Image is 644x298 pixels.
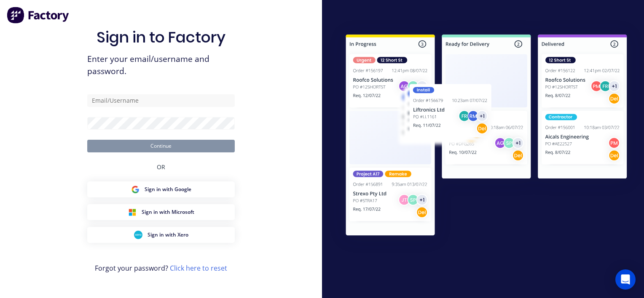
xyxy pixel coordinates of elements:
a: Click here to reset [170,263,227,273]
div: OR [157,152,165,181]
input: Email/Username [87,94,235,107]
img: Factory [7,7,70,24]
div: Open Intercom Messenger [615,269,636,290]
span: Forgot your password? [95,263,227,273]
h1: Sign in to Factory [97,28,225,46]
img: Xero Sign in [134,231,142,239]
span: Sign in with Xero [148,231,188,239]
img: Microsoft Sign in [128,208,137,216]
img: Google Sign in [131,185,140,194]
img: Sign in [329,19,644,254]
span: Sign in with Google [145,186,191,193]
span: Sign in with Microsoft [142,208,194,216]
button: Continue [87,140,235,152]
button: Microsoft Sign inSign in with Microsoft [87,204,235,220]
span: Enter your email/username and password. [87,53,235,77]
button: Google Sign inSign in with Google [87,181,235,197]
button: Xero Sign inSign in with Xero [87,227,235,243]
